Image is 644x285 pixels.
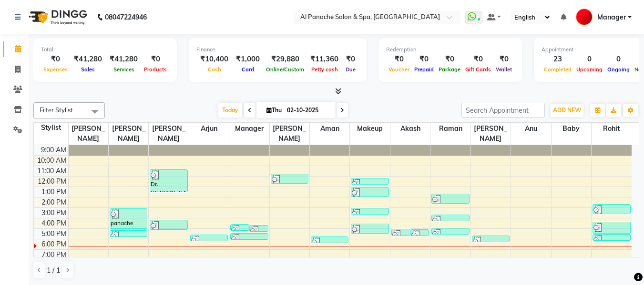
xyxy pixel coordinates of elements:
[196,54,232,65] div: ₹10,400
[551,104,583,117] button: ADD NEW
[493,66,514,73] span: Wallet
[105,4,147,30] b: 08047224946
[40,250,68,260] div: 7:00 PM
[41,54,70,65] div: ₹0
[106,54,142,65] div: ₹41,280
[189,123,229,135] span: Arjun
[412,66,436,73] span: Prepaid
[351,178,388,184] div: [MEDICAL_DATA][PERSON_NAME], TK01, 12:10 PM-12:40 PM, Makeup - Advance Booking
[432,215,469,221] div: akash sir, TK08, 03:40 PM-04:10 PM, O3 CLEANUP
[270,123,309,145] span: [PERSON_NAME]
[432,228,469,234] div: panache salon, TK13, 04:55 PM-05:10 PM, O3 [PERSON_NAME]
[109,123,148,145] span: [PERSON_NAME]
[386,46,514,54] div: Redemption
[264,54,307,65] div: ₹29,880
[231,225,249,230] div: [PERSON_NAME], TK10, 04:35 PM-05:05 PM, Hair Color - Root Touch Up (Inoa)
[351,224,388,233] div: [PERSON_NAME] mam, TK14, 04:30 PM-05:30 PM, Makeup - Krylon (Party)
[264,66,307,73] span: Online/Custom
[307,54,342,65] div: ₹11,360
[142,66,169,73] span: Products
[430,123,470,135] span: Raman
[39,145,68,155] div: 9:00 AM
[392,229,410,236] div: Sarika mam, TK17, 05:00 PM-05:45 PM, Hair - Hair Cut
[79,66,97,73] span: Sales
[386,66,412,73] span: Voucher
[592,123,632,135] span: Rohit
[542,66,574,73] span: Completed
[150,170,187,192] div: Dr. [PERSON_NAME] mam, TK03, 11:20 AM-01:35 PM, Threading - Eyebrows,Threading - Upper Lips,Hand ...
[311,237,348,243] div: Sarika mam, TK17, 05:45 PM-06:15 PM, Hair - Baby Haircut
[309,66,340,73] span: Petty cash
[231,234,267,239] div: panache salon, TK18, 05:25 PM-05:55 PM, Hair - [PERSON_NAME] Settings
[40,187,68,197] div: 1:00 PM
[463,66,493,73] span: Gift Cards
[271,174,308,183] div: Rashmi mam, TK02, 11:45 AM-12:45 PM, O3 FACIAL
[34,123,68,133] div: Stylist
[149,123,188,145] span: [PERSON_NAME]
[196,46,359,54] div: Finance
[432,194,469,203] div: [PERSON_NAME], TK05, 01:40 PM-02:40 PM, HAIR CUT [DEMOGRAPHIC_DATA],Hair - [PERSON_NAME] Settings
[40,218,68,228] div: 4:00 PM
[351,187,388,197] div: Sneha mam, TK04, 01:00 PM-02:00 PM, Makeup - Krylon (Party)
[24,4,90,30] img: logo
[343,66,358,73] span: Due
[232,54,264,65] div: ₹1,000
[191,235,227,241] div: [PERSON_NAME] Mam, TK16, 05:35 PM-05:55 PM, Hair Care Rituals - Hair Spa
[41,66,70,73] span: Expenses
[239,66,256,73] span: Card
[250,226,268,231] div: panache salon, TK12, 04:40 PM-05:10 PM, Makeup - Advance Booking
[70,54,106,65] div: ₹41,280
[493,54,514,65] div: ₹0
[574,54,605,65] div: 0
[472,236,509,242] div: Maj. Sapneet mam, TK11, 05:40 PM-06:10 PM, Threading - Upper Lips,Threading - Chin
[150,220,187,229] div: Maj. Sapneet mam, TK11, 04:10 PM-05:10 PM, NAIL EXTENSION WITH ART
[36,177,68,187] div: 12:00 PM
[110,231,147,236] div: Maj. Sapneet mam, TK11, 05:10 PM-05:40 PM, Hair Styling - Blow Dry
[574,66,605,73] span: Upcoming
[111,66,137,73] span: Services
[436,54,463,65] div: ₹0
[142,54,169,65] div: ₹0
[412,54,436,65] div: ₹0
[552,123,591,135] span: Baby
[605,66,632,73] span: Ongoing
[40,197,68,207] div: 2:00 PM
[553,107,581,114] span: ADD NEW
[69,123,108,145] span: [PERSON_NAME]
[40,229,68,239] div: 5:00 PM
[110,209,147,228] div: panache salon, TK09, 03:05 PM-05:05 PM, Keratin Treatment - Kera Smooth
[593,222,630,233] div: panache salon, TK15, 04:20 PM-05:30 PM, HEAD MASSAGE MEN,O3 [PERSON_NAME],HAIR CUT [DEMOGRAPHIC_D...
[576,9,593,25] img: Manager
[47,265,60,275] span: 1 / 1
[284,103,332,118] input: 2025-10-02
[35,156,68,166] div: 10:00 AM
[390,123,430,135] span: Akash
[40,208,68,218] div: 3:00 PM
[471,123,511,145] span: [PERSON_NAME]
[386,54,412,65] div: ₹0
[350,123,389,135] span: Makeup
[264,107,284,114] span: Thu
[436,66,463,73] span: Package
[35,166,68,176] div: 11:00 AM
[40,239,68,249] div: 6:00 PM
[511,123,551,135] span: Anu
[463,54,493,65] div: ₹0
[605,54,632,65] div: 0
[351,208,388,214] div: [PERSON_NAME] mam, TK06, 03:00 PM-03:30 PM, Makeup - Advance Booking
[40,106,73,114] span: Filter Stylist
[542,54,574,65] div: 23
[342,54,359,65] div: ₹0
[310,123,349,135] span: Aman
[205,66,224,73] span: Cash
[41,46,169,54] div: Total
[593,235,630,240] div: panache salon, TK19, 05:30 PM-06:00 PM, HAIR CUT [DEMOGRAPHIC_DATA]
[218,103,242,118] span: Today
[461,103,545,118] input: Search Appointment
[593,205,630,214] div: panache salon, TK07, 02:40 PM-03:40 PM, HAIR CUT [DEMOGRAPHIC_DATA],Hair - [PERSON_NAME] Settings
[411,230,429,236] div: [PERSON_NAME] Mam, TK16, 05:05 PM-05:35 PM, Hair Color - Root Touch Up (Inoa)
[229,123,269,135] span: Manager
[597,12,626,22] span: Manager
